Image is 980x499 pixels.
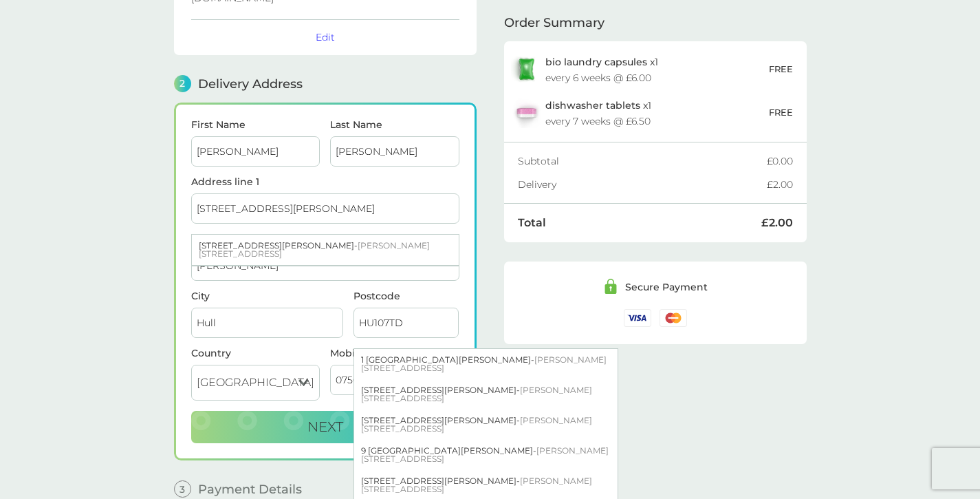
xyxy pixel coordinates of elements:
[518,180,767,189] div: Delivery
[767,180,793,189] div: £2.00
[361,415,592,434] span: [PERSON_NAME][STREET_ADDRESS]
[660,309,687,326] img: /assets/icons/cards/mastercard.svg
[354,349,618,379] div: 1 [GEOGRAPHIC_DATA][PERSON_NAME] -
[174,75,191,92] span: 2
[504,17,605,29] span: Order Summary
[174,480,191,498] span: 3
[198,78,303,90] span: Delivery Address
[624,309,651,326] img: /assets/icons/cards/visa.svg
[625,282,708,292] div: Secure Payment
[191,348,320,358] div: Country
[354,440,618,470] div: 9 [GEOGRAPHIC_DATA][PERSON_NAME] -
[761,217,793,229] div: £2.00
[199,240,430,259] span: [PERSON_NAME][STREET_ADDRESS]
[353,291,459,301] label: Postcode
[545,99,640,112] span: dishwasher tablets
[361,476,592,494] span: [PERSON_NAME][STREET_ADDRESS]
[545,56,658,67] p: x 1
[330,120,459,129] label: Last Name
[767,156,793,166] div: £0.00
[518,217,761,229] div: Total
[769,62,793,76] p: FREE
[191,177,459,187] label: Address line 1
[361,445,609,464] span: [PERSON_NAME][STREET_ADDRESS]
[361,354,607,373] span: [PERSON_NAME][STREET_ADDRESS]
[316,31,335,43] button: Edit
[191,120,320,129] label: First Name
[191,411,459,444] button: Next
[198,483,302,496] span: Payment Details
[545,73,651,83] div: every 6 weeks @ £6.00
[545,100,651,111] p: x 1
[518,156,767,166] div: Subtotal
[330,348,459,358] label: Mobile Number
[354,410,618,440] div: [STREET_ADDRESS][PERSON_NAME] -
[361,385,592,403] span: [PERSON_NAME][STREET_ADDRESS]
[191,291,343,301] label: City
[545,56,647,68] span: bio laundry capsules
[545,116,651,126] div: every 7 weeks @ £6.50
[307,418,343,435] span: Next
[769,105,793,120] p: FREE
[354,379,618,410] div: [STREET_ADDRESS][PERSON_NAME] -
[192,235,459,265] div: [STREET_ADDRESS][PERSON_NAME] -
